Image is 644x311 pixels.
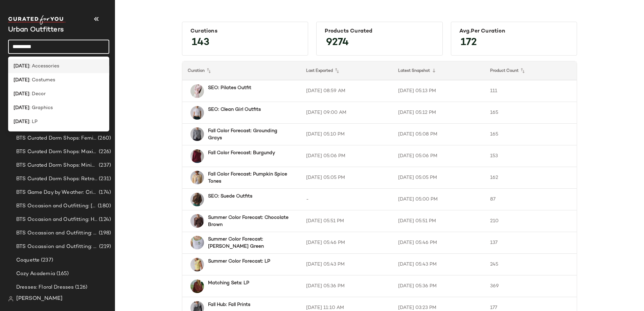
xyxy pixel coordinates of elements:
span: 143 [185,30,216,55]
span: BTS Curated Dorm Shops: Maximalist [16,148,97,156]
td: [DATE] 05:36 PM [301,275,393,297]
span: (237) [40,256,53,264]
td: [DATE] 05:08 PM [393,124,485,145]
td: [DATE] 09:00 AM [301,102,393,124]
span: (231) [97,175,111,183]
img: 94373735_061_b [190,279,204,293]
b: [DATE] [14,118,29,125]
span: (126) [74,284,87,291]
span: 172 [454,30,484,55]
td: [DATE] 05:46 PM [393,232,485,254]
td: 369 [485,275,577,297]
span: (174) [97,189,111,196]
div: Curations [190,28,300,35]
td: 153 [485,145,577,167]
td: [DATE] 05:10 PM [301,124,393,145]
img: 101495638_012_b [190,171,204,184]
img: 88338660_010_b [190,106,204,120]
span: Current Company Name [8,26,64,34]
span: (237) [97,162,111,169]
span: Dresses: Floral Dresses [16,284,74,291]
span: BTS Curated Dorm Shops: Retro+ Boho [16,175,97,183]
td: [DATE] 05:51 PM [301,210,393,232]
span: 9274 [319,30,355,55]
td: 162 [485,167,577,189]
th: Curation [182,61,301,80]
img: 100970284_020_b [190,193,204,206]
span: (219) [98,243,111,251]
span: [PERSON_NAME] [16,295,63,303]
b: [DATE] [14,90,29,98]
td: [DATE] 05:43 PM [301,254,393,275]
td: [DATE] 05:05 PM [301,167,393,189]
span: (180) [96,202,111,210]
td: 87 [485,189,577,210]
td: 111 [485,80,577,102]
b: SEO: Pilates Outfit [208,84,251,91]
td: [DATE] 05:51 PM [393,210,485,232]
b: SEO: Suede Outfits [208,193,252,200]
span: : Decor [29,90,46,98]
b: Summer Color Forecast: [PERSON_NAME] Green [208,236,289,250]
span: BTS Occasion and Outfitting: [PERSON_NAME] to Party [16,202,96,210]
span: (198) [97,229,111,237]
b: SEO: Clean Girl Outfits [208,106,261,113]
td: [DATE] 08:59 AM [301,80,393,102]
b: Summer Color Forecast: Chocolate Brown [208,214,289,228]
span: BTS Curated Dorm Shops: Minimalist [16,162,97,169]
img: cfy_white_logo.C9jOOHJF.svg [8,15,66,25]
span: (260) [96,134,111,142]
img: 94325602_061_b [190,149,204,163]
span: BTS Occasion and Outfitting: Homecoming Dresses [16,216,97,224]
td: [DATE] 05:06 PM [393,145,485,167]
img: 104759824_066_b [190,84,204,98]
b: Fall Color Forecast: Grounding Grays [208,127,289,142]
img: 100608645_030_b [190,236,204,249]
td: [DATE] 05:36 PM [393,275,485,297]
th: Product Count [485,61,577,80]
td: 165 [485,124,577,145]
span: (124) [97,216,111,224]
td: [DATE] 05:46 PM [301,232,393,254]
span: Coquette [16,256,40,264]
td: 165 [485,102,577,124]
span: : LP [29,118,38,125]
b: Summer Color Forecast: LP [208,258,270,265]
th: Latest Snapshot [393,61,485,80]
img: 100380500_004_b [190,127,204,141]
div: Avg.per Curation [459,28,569,35]
td: 245 [485,254,577,275]
th: Last Exported [301,61,393,80]
span: Cozy Academia [16,270,55,278]
div: Products Curated [325,28,434,35]
span: BTS Occassion and Outfitting: Campus Lounge [16,229,97,237]
td: [DATE] 05:13 PM [393,80,485,102]
b: [DATE] [14,77,29,84]
td: [DATE] 05:12 PM [393,102,485,124]
td: [DATE] 05:00 PM [393,189,485,210]
span: BTS Occassion and Outfitting: First Day Fits [16,243,98,251]
td: - [301,189,393,210]
img: 99888778_072_b [190,258,204,271]
b: [DATE] [14,104,29,111]
td: [DATE] 05:05 PM [393,167,485,189]
img: 102270691_020_b [190,214,204,228]
span: : Accessories [29,63,59,70]
td: 210 [485,210,577,232]
span: : Graphics [29,104,53,111]
b: Matching Sets: LP [208,279,249,287]
span: (165) [55,270,69,278]
span: BTS Curated Dorm Shops: Feminine [16,134,96,142]
img: svg%3e [8,296,14,302]
td: [DATE] 05:06 PM [301,145,393,167]
b: [DATE] [14,63,29,70]
b: Fall Color Forecast: Burgundy [208,149,275,157]
span: : Costumes [29,77,55,84]
b: Fall Color Forecast: Pumpkin Spice Tones [208,171,289,185]
span: (226) [97,148,111,156]
td: [DATE] 05:43 PM [393,254,485,275]
span: BTS Game Day by Weather: Crisp & Cozy [16,189,97,196]
td: 137 [485,232,577,254]
b: Fall Hub: Fall Prints [208,301,250,308]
